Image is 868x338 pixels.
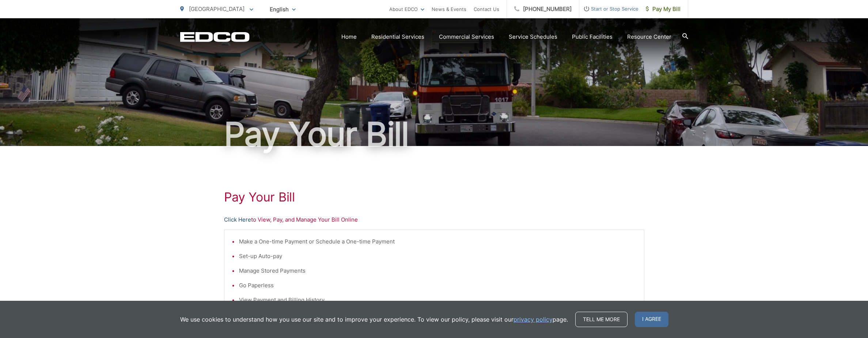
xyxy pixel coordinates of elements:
[432,5,466,14] a: News & Events
[371,32,424,41] a: Residential Services
[635,312,668,327] span: I agree
[572,32,613,41] a: Public Facilities
[224,215,251,224] a: Click Here
[474,5,499,14] a: Contact Us
[239,237,637,246] li: Make a One-time Payment or Schedule a One-time Payment
[239,252,637,261] li: Set-up Auto-pay
[224,190,644,204] h1: Pay Your Bill
[239,296,637,304] li: View Payment and Billing History
[264,3,301,16] span: English
[513,315,553,324] a: privacy policy
[389,5,424,14] a: About EDCO
[646,5,681,14] span: Pay My Bill
[180,32,250,42] a: EDCD logo. Return to the homepage.
[239,266,637,275] li: Manage Stored Payments
[189,5,245,12] span: [GEOGRAPHIC_DATA]
[575,312,628,327] a: Tell me more
[224,215,644,224] p: to View, Pay, and Manage Your Bill Online
[627,32,671,41] a: Resource Center
[509,32,557,41] a: Service Schedules
[180,116,688,153] h1: Pay Your Bill
[341,32,357,41] a: Home
[239,281,637,290] li: Go Paperless
[439,32,494,41] a: Commercial Services
[180,315,568,324] p: We use cookies to understand how you use our site and to improve your experience. To view our pol...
